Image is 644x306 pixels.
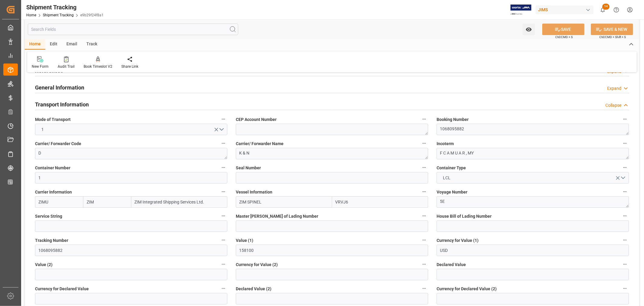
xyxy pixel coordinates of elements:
[219,115,227,123] button: Mode of Transport
[62,39,82,50] div: Email
[35,213,62,220] span: Service String
[420,285,428,292] button: Declared Value (2)
[219,139,227,147] button: Carrier/ Forwarder Code
[43,13,74,17] a: Shipment Tracking
[35,148,227,159] textarea: D
[83,196,131,208] input: Shortname
[35,262,53,268] span: Value (2)
[35,116,71,123] span: Mode of Transport
[35,196,83,208] input: SCAC
[236,165,261,171] span: Seal Number
[536,5,594,14] div: JIMS
[236,189,272,195] span: Vessel Information
[437,116,469,123] span: Booking Number
[35,286,89,292] span: Currency for Declared Value
[236,148,428,159] textarea: K & N
[437,124,629,135] textarea: 1068095882
[39,126,47,133] span: 1
[26,3,104,12] div: Shipment Tracking
[236,141,284,147] span: Carrier/ Forwarder Name
[602,4,610,10] span: 14
[58,64,75,69] div: Audit Trail
[219,285,227,292] button: Currency for Declared Value
[219,188,227,196] button: Carrier Information
[607,85,621,92] div: Expand
[131,196,228,208] input: Fullname
[599,35,626,39] span: Ctrl/CMD + Shift + S
[621,164,629,171] button: Container Type
[25,39,45,50] div: Home
[437,172,629,184] button: open menu
[236,237,253,244] span: Value (1)
[236,116,277,123] span: CEP Account Number
[437,213,492,220] span: House Bill of Lading Number
[420,212,428,220] button: Master [PERSON_NAME] of Lading Number
[437,189,467,195] span: Voyage Number
[610,3,623,17] button: Help Center
[420,164,428,171] button: Seal Number
[28,24,238,35] input: Search Fields
[437,262,466,268] span: Declared Value
[35,189,72,195] span: Carrier Information
[621,236,629,244] button: Currency for Value (1)
[420,139,428,147] button: Carrier/ Forwarder Name
[35,165,70,171] span: Container Number
[420,260,428,268] button: Currency for Value (2)
[32,64,49,69] div: New Form
[621,285,629,292] button: Currency for Declared Value (2)
[35,100,89,109] h2: Transport Information
[26,13,36,17] a: Home
[420,115,428,123] button: CEP Account Number
[511,5,531,15] img: Exertis%20JAM%20-%20Email%20Logo.jpg_1722504956.jpg
[219,164,227,171] button: Container Number
[621,115,629,123] button: Booking Number
[219,212,227,220] button: Service String
[621,188,629,196] button: Voyage Number
[84,64,112,69] div: Book Timeslot V2
[437,165,466,171] span: Container Type
[437,148,629,159] textarea: F C A M U A R , MY
[596,3,610,17] button: show 14 new notifications
[437,237,479,244] span: Currency for Value (1)
[236,262,278,268] span: Currency for Value (2)
[437,286,497,292] span: Currency for Declared Value (2)
[219,236,227,244] button: Tracking Number
[121,64,138,69] div: Share Link
[621,139,629,147] button: Incoterm
[236,213,318,220] span: Master [PERSON_NAME] of Lading Number
[236,196,332,208] input: Enter Vessel Name
[437,196,629,208] textarea: 5E
[332,196,428,208] input: Enter IMO
[219,260,227,268] button: Value (2)
[35,237,68,244] span: Tracking Number
[605,102,621,109] div: Collapse
[35,124,227,135] button: open menu
[555,35,573,39] span: Ctrl/CMD + S
[621,260,629,268] button: Declared Value
[420,188,428,196] button: Vessel Information
[523,24,535,35] button: open menu
[35,141,81,147] span: Carrier/ Forwarder Code
[437,141,454,147] span: Incoterm
[621,212,629,220] button: House Bill of Lading Number
[35,83,84,92] h2: General Information
[236,286,271,292] span: Declared Value (2)
[82,39,102,50] div: Track
[440,175,454,181] span: LCL
[420,236,428,244] button: Value (1)
[591,24,633,35] button: SAVE & NEW
[536,4,596,15] button: JIMS
[45,39,62,50] div: Edit
[542,24,585,35] button: SAVE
